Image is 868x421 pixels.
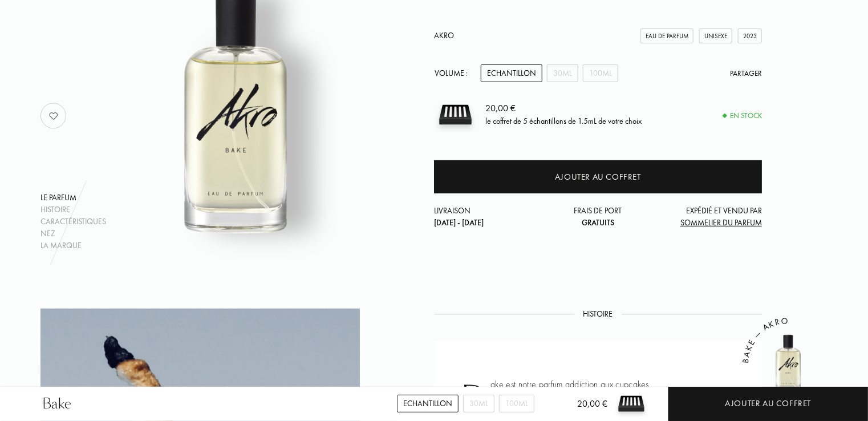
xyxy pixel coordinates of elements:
div: 100mL [499,395,534,412]
img: Bake [755,329,823,398]
img: sample box sommelier du parfum [614,387,648,421]
div: Le parfum [40,192,106,204]
div: 30mL [463,395,494,412]
div: Livraison [434,205,543,229]
div: La marque [40,240,106,252]
div: le coffret de 5 échantillons de 1.5mL de votre choix [485,116,642,128]
div: Partager [730,68,762,79]
div: En stock [723,110,762,122]
span: [DATE] - [DATE] [434,217,484,228]
div: Echantillon [481,64,542,82]
div: 20,00 € [559,397,607,421]
div: Nez [40,228,106,240]
div: Unisexe [699,29,732,44]
div: 2023 [738,29,762,44]
div: Frais de port [543,205,653,229]
div: Eau de Parfum [640,29,693,44]
div: Bake [42,394,71,414]
div: 30mL [547,64,578,82]
div: 20,00 € [485,102,642,116]
div: Histoire [40,204,106,216]
span: Gratuits [582,217,614,228]
img: sample box [434,94,477,136]
div: 100mL [583,64,618,82]
a: Akro [434,30,454,41]
div: Caractéristiques [40,216,106,228]
div: Echantillon [397,395,459,412]
div: Ajouter au coffret [725,397,812,410]
img: no_like_p.png [42,104,65,127]
span: Sommelier du Parfum [680,217,762,228]
div: Expédié et vendu par [652,205,762,229]
div: Volume : [434,64,474,82]
div: Ajouter au coffret [555,171,641,184]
